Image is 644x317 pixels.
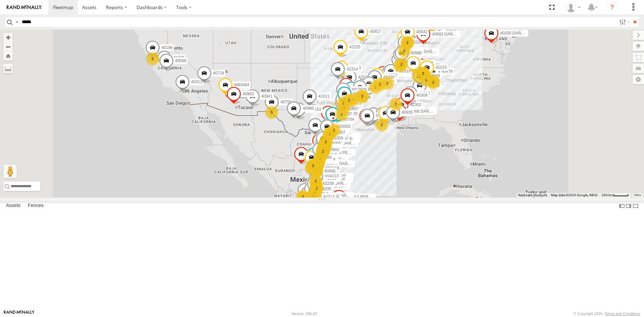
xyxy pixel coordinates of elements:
span: Map data ©2025 Google, INEGI [551,193,598,197]
div: 5 [265,106,278,119]
button: Map Scale: 200 km per 42 pixels [600,193,631,198]
span: W15837 [333,136,348,141]
label: Hide Summary Table [632,201,639,211]
div: 2 [317,141,331,155]
span: W20002 [336,124,351,128]
div: Version: 306.00 [291,312,317,316]
label: Map Settings [633,75,644,84]
div: 2 [319,135,332,149]
span: 40935 [402,110,413,115]
span: 40968 [411,51,422,55]
div: 12 [412,70,425,83]
div: 33 [307,189,321,202]
span: 42313 PERDIDO [348,195,378,199]
span: H10437 [381,78,395,83]
span: 553213 [325,173,338,178]
span: 42105 DAÑADO [330,141,360,146]
span: 40942 [328,147,339,152]
span: 40684 [320,155,331,160]
div: 12 [305,161,318,175]
div: 7 [389,98,402,111]
span: 40993 DAÑADO [432,32,462,37]
span: 42229 [358,75,369,80]
button: Keyboard shortcuts [518,193,547,198]
div: 3 [308,162,321,175]
span: 42213 [323,194,334,199]
div: 3 [317,142,330,155]
div: 2 [323,127,337,140]
div: 2 [373,77,387,91]
div: 2 [311,157,325,170]
div: 3 [318,141,331,154]
button: Zoom in [3,33,13,42]
div: 2 [356,90,369,103]
div: 3 [306,159,320,172]
label: Measure [3,64,13,73]
label: Assets [3,201,24,211]
span: 42235 [412,48,423,53]
div: 5 [146,52,159,65]
span: 41003 [325,176,336,181]
span: 40916 [419,91,430,95]
label: Search Query [14,17,19,27]
div: 4 [303,197,316,211]
span: W84384 [234,83,249,87]
div: 187 [317,140,331,153]
span: 40724 [213,71,224,75]
div: 3 [416,67,430,80]
div: 4 [425,18,439,31]
div: 2 [316,146,329,160]
span: 40335 DAÑADO [500,31,530,36]
span: 40308 [416,93,427,97]
span: 40941 [261,94,272,99]
span: 558119 [326,166,339,170]
span: W34478 PERDIDO [326,150,361,155]
span: 41019 [399,68,411,73]
div: 2 [309,176,322,190]
span: 40311 [191,80,202,84]
div: 2 [375,118,388,131]
div: 2 [369,81,382,94]
div: 3 [393,59,407,72]
div: 22 [312,156,325,170]
button: Zoom Home [3,51,13,60]
div: 15 [317,142,330,155]
span: 40897 [347,106,359,111]
span: 40524 [326,163,337,168]
span: 40572 DAÑADO [327,161,356,166]
div: 2 [318,140,331,153]
span: 42238 [323,181,334,186]
span: 200 km [602,193,613,197]
div: 5 [420,73,433,87]
div: 2 [356,90,369,103]
div: 2 [313,152,327,165]
div: 2 [336,96,350,110]
span: 40963 [243,92,254,96]
div: 2 [346,93,360,106]
span: 40631 [416,30,427,34]
button: Zoom out [3,42,13,51]
div: 2 [315,148,328,161]
div: 2 [307,158,321,172]
div: 2 [316,145,330,158]
div: 2 [308,185,321,199]
span: 40750 [280,100,291,104]
a: Visit our Website [4,310,35,317]
span: 41020 [383,75,394,80]
div: 6 [417,66,430,80]
label: Fences [24,201,47,211]
div: 2 [327,123,341,137]
div: 2 [322,127,336,141]
span: 42122 DAÑADO [323,181,352,186]
span: 42006 [360,95,371,99]
label: Search Filter Options [616,17,631,27]
span: 42030 [349,104,360,109]
span: 41011 [318,94,329,99]
span: 40946 [324,169,335,173]
div: 2 [309,174,322,188]
span: 42010 [353,91,364,96]
span: 40649 [429,73,440,78]
div: 2 [381,76,394,90]
div: 2 [296,190,310,204]
span: 40198 [161,45,172,50]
